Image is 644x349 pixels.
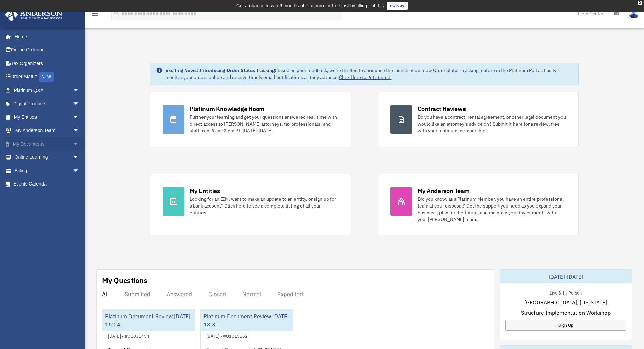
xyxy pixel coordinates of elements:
a: My Documentsarrow_drop_down [5,137,90,151]
div: Answered [167,291,192,298]
div: Based on your feedback, we're thrilled to announce the launch of our new Order Status Tracking fe... [165,67,573,81]
div: Closed [208,291,226,298]
span: arrow_drop_down [73,164,86,178]
img: User Pic [629,8,639,18]
a: Online Ordering [5,43,90,57]
span: Structure Implementation Workshop [521,309,611,317]
i: menu [91,9,99,18]
a: Events Calendar [5,177,90,191]
div: Looking for an EIN, want to make an update to an entity, or sign up for a bank account? Click her... [190,196,338,216]
a: Online Learningarrow_drop_down [5,151,90,164]
div: My Entities [190,187,220,195]
span: arrow_drop_down [73,110,86,124]
a: My Anderson Teamarrow_drop_down [5,124,90,137]
a: My Entitiesarrow_drop_down [5,110,90,124]
div: [DATE] - #01031454 [102,332,155,339]
div: Normal [242,291,261,298]
a: Digital Productsarrow_drop_down [5,97,90,111]
div: Platinum Document Review [DATE] 18:31 [201,309,293,331]
a: Click Here to get started! [339,74,392,80]
div: Get a chance to win 6 months of Platinum for free just by filling out this [236,2,384,10]
a: Platinum Q&Aarrow_drop_down [5,84,90,97]
a: My Entities Looking for an EIN, want to make an update to an entity, or sign up for a bank accoun... [150,174,351,235]
div: Do you have a contract, rental agreement, or other legal document you would like an attorney's ad... [418,114,566,134]
span: arrow_drop_down [73,124,86,138]
span: arrow_drop_down [73,97,86,111]
a: My Anderson Team Did you know, as a Platinum Member, you have an entire professional team at your... [378,174,579,235]
span: arrow_drop_down [73,84,86,97]
div: My Anderson Team [418,187,470,195]
a: menu [91,12,99,18]
div: [DATE] - #01015152 [201,332,253,339]
a: Tax Organizers [5,57,90,70]
a: Billingarrow_drop_down [5,164,90,177]
div: Did you know, as a Platinum Member, you have an entire professional team at your disposal? Get th... [418,196,566,223]
div: Expedited [277,291,303,298]
a: survey [387,2,408,10]
span: arrow_drop_down [73,151,86,165]
div: [DATE]-[DATE] [500,270,632,283]
a: Sign Up [505,320,626,331]
div: close [638,1,642,5]
a: Platinum Knowledge Room Further your learning and get your questions answered real-time with dire... [150,92,351,147]
div: Contract Reviews [418,105,466,113]
a: Contract Reviews Do you have a contract, rental agreement, or other legal document you would like... [378,92,579,147]
span: arrow_drop_down [73,137,86,151]
span: [GEOGRAPHIC_DATA], [US_STATE] [524,298,607,306]
div: Further your learning and get your questions answered real-time with direct access to [PERSON_NAM... [190,114,338,134]
div: NEW [39,72,54,82]
img: Anderson Advisors Platinum Portal [3,8,64,21]
strong: Exciting News: Introducing Order Status Tracking! [165,67,276,73]
div: My Questions [102,275,147,285]
div: Platinum Knowledge Room [190,105,265,113]
div: Live & In-Person [544,289,587,296]
div: Platinum Document Review [DATE] 15:24 [102,309,195,331]
div: All [102,291,109,298]
a: Home [5,30,86,43]
i: search [113,9,120,17]
a: Order StatusNEW [5,70,90,84]
div: Submitted [125,291,150,298]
